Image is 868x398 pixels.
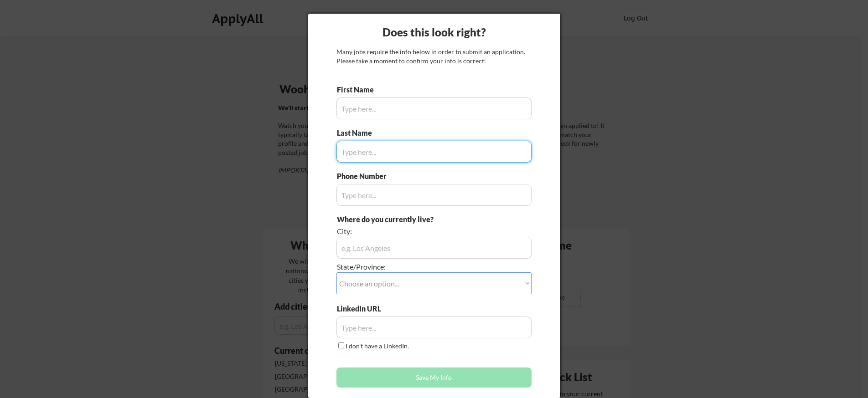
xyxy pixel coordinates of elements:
div: Last Name [337,128,381,138]
input: Type here... [336,97,532,119]
div: Where do you currently live? [337,214,480,225]
input: e.g. Los Angeles [336,237,532,259]
div: LinkedIn URL [337,304,405,314]
div: First Name [337,85,381,95]
button: Save My Info [336,367,532,388]
div: Does this look right? [308,25,560,40]
input: Type here... [336,316,532,338]
input: Type here... [336,141,532,163]
input: Type here... [336,184,532,206]
div: State/Province: [337,262,480,272]
div: Many jobs require the info below in order to submit an application. Please take a moment to confi... [336,47,532,65]
div: Phone Number [337,171,392,181]
label: I don't have a LinkedIn. [346,342,409,350]
div: City: [337,226,480,236]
